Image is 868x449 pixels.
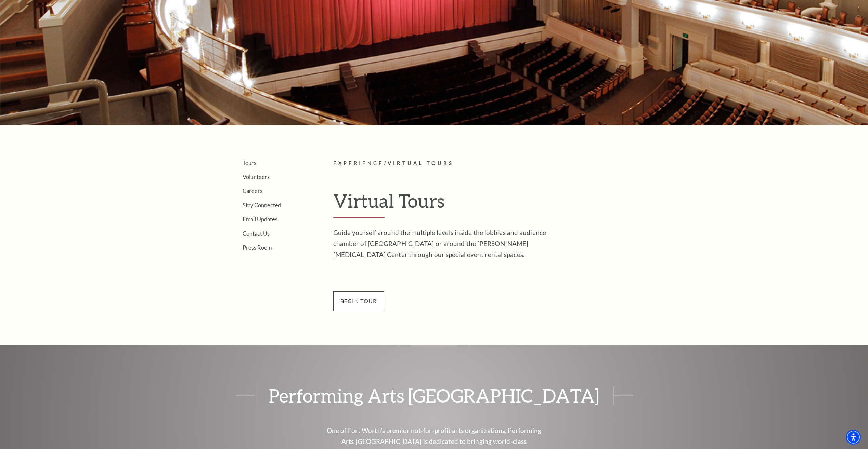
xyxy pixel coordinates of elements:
a: BEGin Tour - open in a new tab [333,297,384,304]
span: Performing Arts [GEOGRAPHIC_DATA] [255,386,613,405]
div: Accessibility Menu [846,430,861,445]
p: Guide yourself around the multiple levels inside the lobbies and audience chamber of [GEOGRAPHIC_... [333,227,556,260]
span: Experience [333,160,384,166]
h1: Virtual Tours [333,190,646,218]
a: Volunteers [243,174,270,180]
p: / [333,159,646,168]
a: Stay Connected [243,202,281,208]
span: Virtual Tours [387,160,453,166]
a: Contact Us [243,230,270,237]
a: Tours [243,160,256,166]
a: Careers [243,188,262,194]
span: BEGin Tour [333,291,384,311]
a: Email Updates [243,216,277,222]
a: Press Room [243,244,272,251]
